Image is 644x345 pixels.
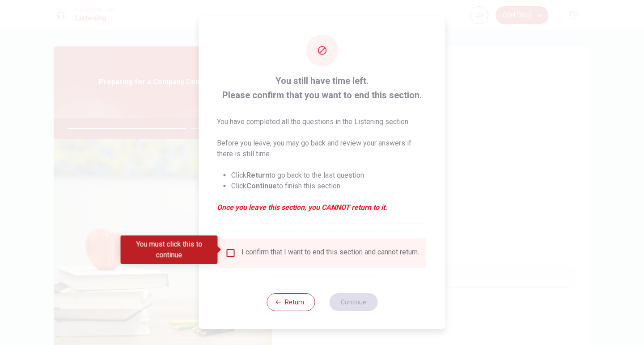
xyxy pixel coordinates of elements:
em: Once you leave this section, you CANNOT return to it. [217,202,428,213]
strong: Return [246,171,269,179]
span: You still have time left. Please confirm that you want to end this section. [217,74,428,102]
button: Continue [329,293,377,311]
p: You have completed all the questions in the Listening section. [217,116,428,127]
div: I confirm that I want to end this section and cannot return. [241,248,419,258]
div: You must click this to continue [121,236,218,264]
li: Click to finish this section. [231,181,428,191]
span: You must click this to continue [225,248,236,258]
strong: Continue [246,182,277,190]
p: Before you leave, you may go back and review your answers if there is still time. [217,138,428,159]
li: Click to go back to the last question [231,170,428,181]
button: Return [267,293,315,311]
